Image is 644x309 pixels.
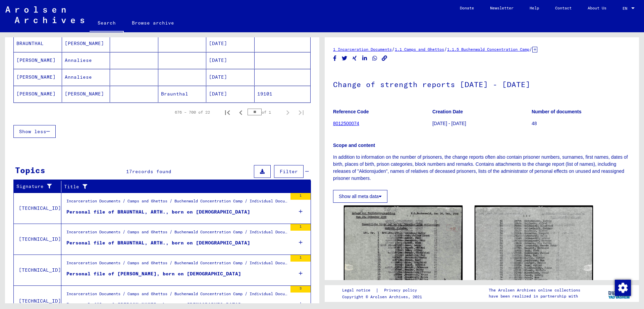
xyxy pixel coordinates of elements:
[274,165,304,178] button: Filter
[66,301,241,308] div: Personal file of [PERSON_NAME], born on [DEMOGRAPHIC_DATA]
[62,69,110,85] mat-cell: Annaliese
[90,15,124,32] a: Search
[14,224,61,255] td: [TECHNICAL_ID]
[62,86,110,102] mat-cell: [PERSON_NAME]
[489,293,580,299] p: have been realized in partnership with
[14,255,61,285] td: [TECHNICAL_ID]
[333,154,631,182] p: In addition to information on the number of prisoners, the change reports often also contain pris...
[14,52,62,69] mat-cell: [PERSON_NAME]
[489,287,580,293] p: The Arolsen Archives online collections
[432,120,531,127] p: [DATE] - [DATE]
[281,106,294,119] button: Next page
[532,109,582,114] b: Number of documents
[234,106,248,119] button: Previous page
[158,86,207,102] mat-cell: Braunthal
[342,294,425,300] p: Copyright © Arolsen Archives, 2021
[342,287,376,294] a: Legal notice
[333,109,369,114] b: Reference Code
[280,168,298,175] span: Filter
[206,86,255,102] mat-cell: [DATE]
[66,260,287,269] div: Incarceration Documents / Camps and Ghettos / Buchenwald Concentration Camp / Individual Document...
[341,54,348,63] button: Share on Twitter
[16,181,63,192] div: Signature
[432,109,463,114] b: Creation Date
[206,35,255,52] mat-cell: [DATE]
[66,229,287,238] div: Incarceration Documents / Camps and Ghettos / Buchenwald Concentration Camp / Individual Document...
[333,143,375,148] b: Scope and content
[255,86,311,102] mat-cell: 19101
[444,46,447,52] span: /
[14,69,62,85] mat-cell: [PERSON_NAME]
[615,280,631,296] img: Change consent
[392,46,395,52] span: /
[290,255,311,262] div: 1
[16,183,56,190] div: Signature
[333,121,359,126] a: 8012500074
[290,286,311,293] div: 3
[294,106,308,119] button: Last page
[333,47,392,52] a: 1 Incarceration Documents
[64,183,298,190] div: Title
[248,109,281,115] div: of 1
[175,109,210,115] div: 676 – 700 of 22
[221,106,234,119] button: First page
[447,47,529,52] a: 1.1.5 Buchenwald Concentration Camp
[532,120,631,127] p: 48
[66,291,287,300] div: Incarceration Documents / Camps and Ghettos / Buchenwald Concentration Camp / Individual Document...
[66,239,250,246] div: Personal file of BRAUNTHAL, ARTH., born on [DEMOGRAPHIC_DATA]
[371,54,378,63] button: Share on WhatsApp
[623,6,630,11] span: EN
[333,69,631,99] h1: Change of strength reports [DATE] - [DATE]
[14,193,61,224] td: [TECHNICAL_ID]
[62,35,110,52] mat-cell: [PERSON_NAME]
[381,54,388,63] button: Copy link
[5,6,84,23] img: Arolsen_neg.svg
[529,46,532,52] span: /
[124,15,182,31] a: Browse archive
[19,128,46,134] span: Show less
[14,86,62,102] mat-cell: [PERSON_NAME]
[351,54,358,63] button: Share on Xing
[66,208,250,216] div: Personal file of BRAUNTHAL, ARTH., born on [DEMOGRAPHIC_DATA]
[395,47,444,52] a: 1.1 Camps and Ghettos
[607,285,632,302] img: yv_logo.png
[206,69,255,85] mat-cell: [DATE]
[132,168,171,175] span: records found
[379,287,425,294] a: Privacy policy
[361,54,368,63] button: Share on LinkedIn
[342,287,425,294] div: |
[331,54,338,63] button: Share on Facebook
[126,168,132,175] span: 17
[290,224,311,231] div: 1
[15,164,45,176] div: Topics
[290,193,311,200] div: 1
[13,125,56,138] button: Show less
[62,52,110,69] mat-cell: Annaliese
[66,270,241,277] div: Personal file of [PERSON_NAME], born on [DEMOGRAPHIC_DATA]
[14,35,62,52] mat-cell: BRAUNTHAL
[66,198,287,207] div: Incarceration Documents / Camps and Ghettos / Buchenwald Concentration Camp / Individual Document...
[333,190,387,203] button: Show all meta data
[206,52,255,69] mat-cell: [DATE]
[64,181,304,192] div: Title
